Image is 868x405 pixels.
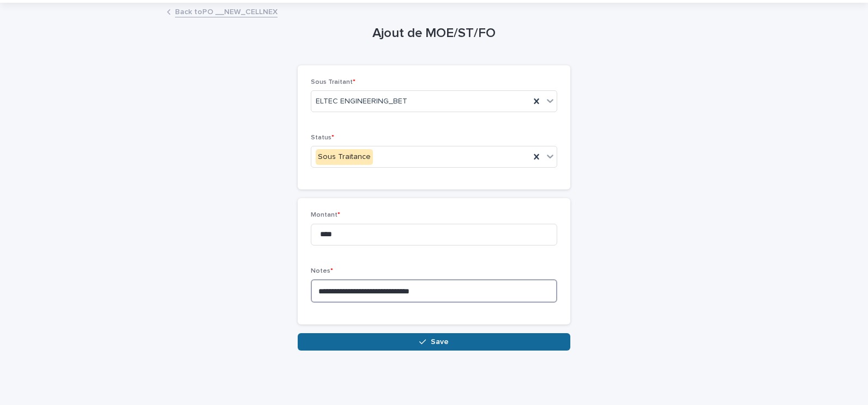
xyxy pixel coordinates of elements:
span: Status [311,134,334,141]
span: Save [431,338,449,346]
span: Montant [311,212,340,218]
h1: Ajout de MOE/ST/FO [298,26,570,41]
button: Save [298,333,570,351]
a: Back toPO __NEW_CELLNEX [175,5,278,17]
div: Sous Traitance [316,149,373,165]
span: ELTEC ENGINEERING_BET [316,96,407,107]
span: Sous Traitant [311,79,355,85]
span: Notes [311,268,333,274]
